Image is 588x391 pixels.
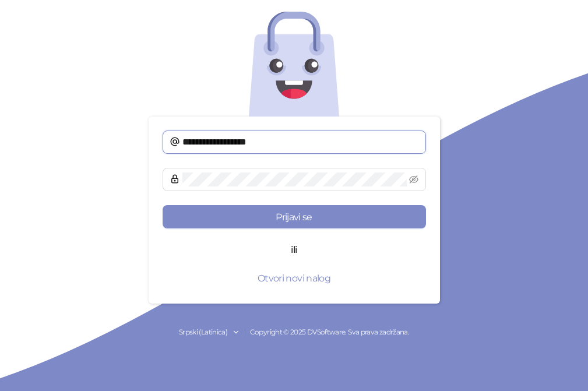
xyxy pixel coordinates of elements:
div: Srpski (Latinica) [179,327,227,338]
button: Prijavi se [163,205,426,228]
button: Otvori novi nalog [163,266,426,290]
span: eye-invisible [409,175,418,184]
img: logo-face.svg [248,12,341,117]
a: Otvori novi nalog [163,273,426,284]
span: ili [281,242,306,257]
